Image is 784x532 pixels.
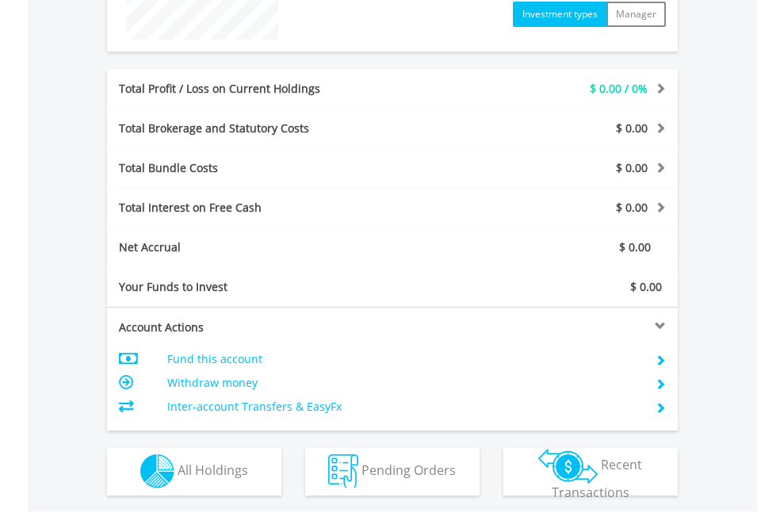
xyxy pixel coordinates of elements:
td: Fund this account [167,347,636,371]
button: All Holdings [107,448,281,496]
button: Manager [606,2,666,27]
button: Pending Orders [305,448,480,496]
span: $ 0.00 [616,121,648,136]
span: Pending Orders [361,461,456,479]
span: $ 0.00 [616,200,648,215]
button: Investment types [513,2,607,27]
div: Net Accrual [107,239,440,255]
div: Total Interest on Free Cash [107,200,440,216]
span: $ 0.00 [619,239,651,255]
span: $ 0.00 [630,279,662,294]
div: Total Profit / Loss on Current Holdings [107,81,440,97]
img: pending_instructions-wht.png [328,454,358,488]
div: Account Actions [107,320,392,335]
button: Recent Transactions [503,448,678,496]
div: Total Bundle Costs [107,160,440,176]
span: $ 0.00 [616,160,648,175]
span: $ 0.00 / 0% [590,81,648,96]
td: Inter-account Transfers & EasyFx [167,395,636,419]
span: Recent Transactions [552,456,643,501]
td: Withdraw money [167,371,636,395]
div: Your Funds to Invest [107,279,392,295]
img: holdings-wht.png [140,454,174,488]
span: All Holdings [178,461,248,479]
img: transactions-zar-wht.png [538,449,598,484]
div: Total Brokerage and Statutory Costs [107,121,440,136]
